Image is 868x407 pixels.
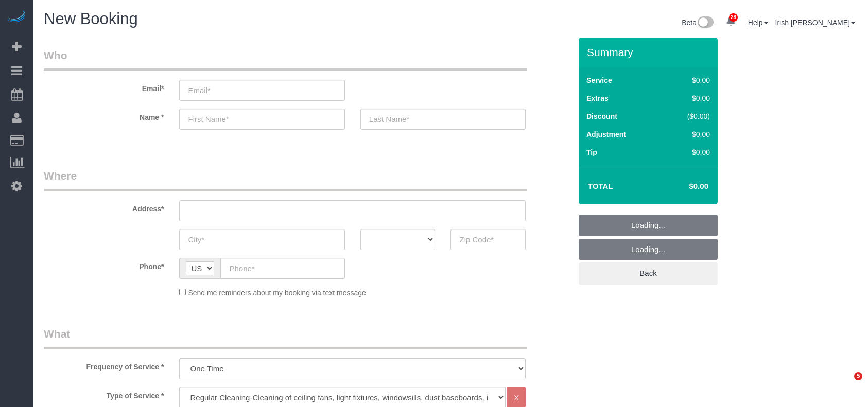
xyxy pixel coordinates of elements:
label: Type of Service * [36,387,171,401]
legend: Where [44,168,527,191]
label: Tip [586,147,597,157]
h3: Summary [587,46,713,58]
label: Extras [586,93,609,103]
a: Back [579,262,718,284]
span: Send me reminders about my booking via text message [188,289,366,297]
label: Address* [36,200,171,214]
legend: Who [44,48,527,71]
label: Service [586,75,612,85]
h4: $0.00 [658,182,708,191]
input: Phone* [220,258,344,279]
input: Email* [179,80,344,101]
strong: Total [588,182,613,190]
div: $0.00 [666,75,710,85]
img: Automaid Logo [6,10,27,25]
input: City* [179,229,344,250]
div: $0.00 [666,93,710,103]
a: Beta [682,19,714,27]
span: New Booking [44,10,138,28]
label: Phone* [36,258,171,272]
div: $0.00 [666,147,710,157]
span: 5 [854,372,862,380]
img: New interface [697,16,714,30]
a: Irish [PERSON_NAME] [775,19,855,27]
a: Help [748,19,768,27]
label: Frequency of Service * [36,358,171,372]
input: Last Name* [360,109,526,130]
label: Adjustment [586,129,626,139]
legend: What [44,326,527,349]
label: Name * [36,109,171,122]
iframe: Intercom live chat [833,372,858,397]
input: First Name* [179,109,344,130]
div: $0.00 [666,129,710,139]
input: Zip Code* [450,229,526,250]
label: Discount [586,111,617,121]
label: Email* [36,80,171,94]
span: 28 [729,13,738,22]
div: ($0.00) [666,111,710,121]
a: 28 [721,10,741,33]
